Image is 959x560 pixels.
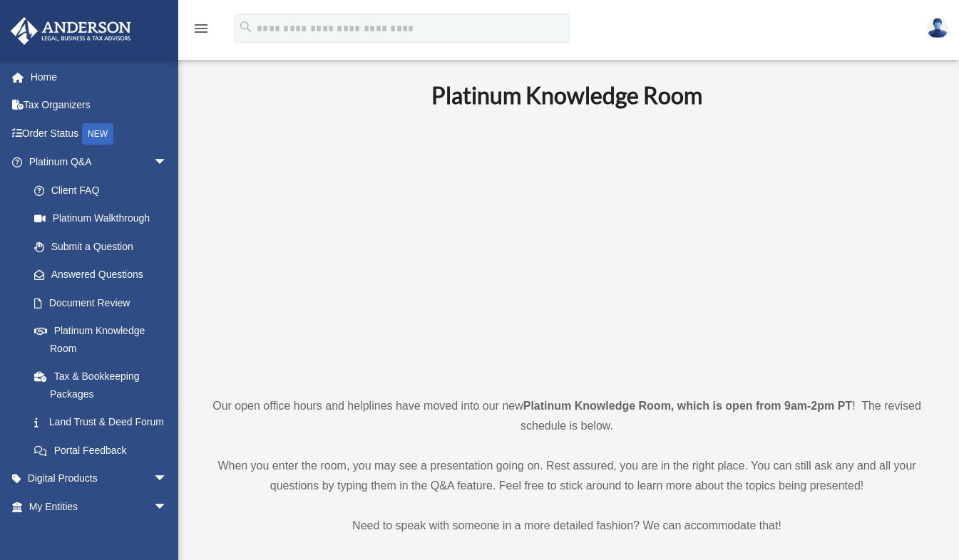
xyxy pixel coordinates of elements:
[10,148,189,177] a: Platinum Q&Aarrow_drop_down
[203,456,930,496] p: When you enter the room, you may see a presentation going on. Rest assured, you are in the right ...
[10,492,189,521] a: My Entitiesarrow_drop_down
[20,317,182,363] a: Platinum Knowledge Room
[353,129,781,370] iframe: 231110_Toby_KnowledgeRoom
[203,516,930,536] p: Need to speak with someone in a more detailed fashion? We can accommodate that!
[10,119,189,148] a: Order StatusNEW
[153,465,182,494] span: arrow_drop_down
[193,20,210,37] i: menu
[20,408,189,437] a: Land Trust & Deed Forum
[153,148,182,177] span: arrow_drop_down
[20,289,189,317] a: Document Review
[82,123,113,145] div: NEW
[10,63,189,91] a: Home
[193,25,210,37] a: menu
[20,204,189,233] a: Platinum Walkthrough
[20,232,189,261] a: Submit a Question
[431,81,702,109] b: Platinum Knowledge Room
[20,261,189,289] a: Answered Questions
[20,436,189,465] a: Portal Feedback
[927,18,948,38] img: User Pic
[20,176,189,204] a: Client FAQ
[20,363,189,408] a: Tax & Bookkeeping Packages
[10,465,189,493] a: Digital Productsarrow_drop_down
[203,396,930,436] p: Our open office hours and helplines have moved into our new ! The revised schedule is below.
[153,492,182,522] span: arrow_drop_down
[238,19,254,35] i: search
[523,400,852,412] strong: Platinum Knowledge Room, which is open from 9am-2pm PT
[6,17,135,45] img: Anderson Advisors Platinum Portal
[10,91,189,120] a: Tax Organizers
